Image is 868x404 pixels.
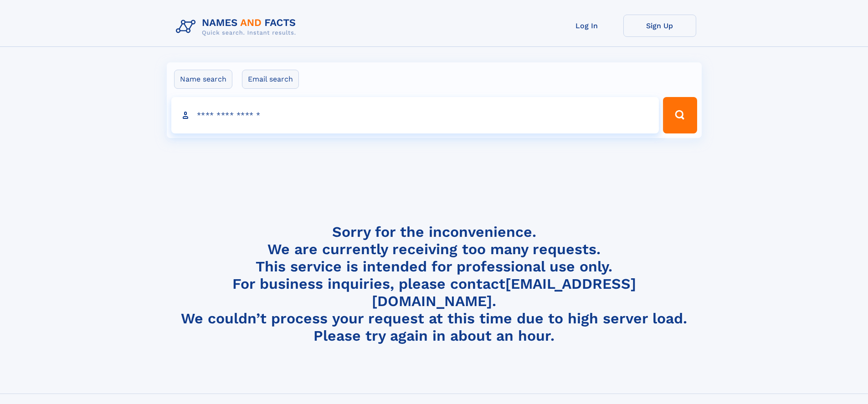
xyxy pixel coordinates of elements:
[172,223,696,345] h4: Sorry for the inconvenience. We are currently receiving too many requests. This service is intend...
[663,97,697,133] button: Search Button
[171,97,659,133] input: search input
[242,70,299,89] label: Email search
[174,70,232,89] label: Name search
[550,15,623,37] a: Log In
[372,275,636,310] a: [EMAIL_ADDRESS][DOMAIN_NAME]
[172,15,303,39] img: Logo Names and Facts
[623,15,696,37] a: Sign Up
